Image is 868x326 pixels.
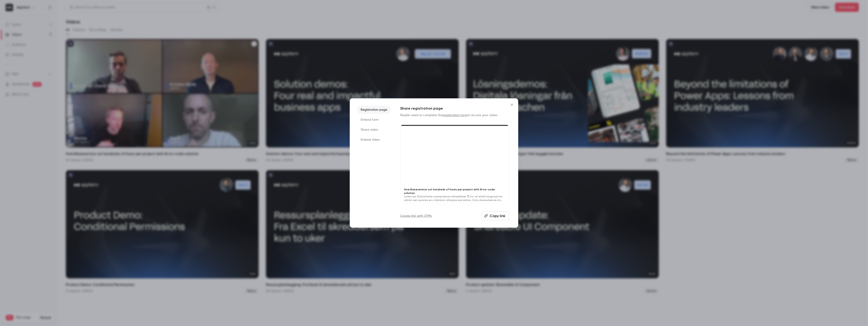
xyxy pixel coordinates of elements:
[404,195,505,202] p: Lorem ips Dolorsitame consectetura elitseddoei TE inc utl etdol magnaali en admin ven quisnos ex ...
[357,105,391,114] li: Registration page
[357,125,391,134] li: Share video
[404,188,505,195] p: How Baneservice cut hundreds of hours per project with AI no-code solution
[357,115,391,124] li: Embed form
[357,135,391,144] li: Embed video
[400,214,432,218] a: Create link with UTMs
[481,211,509,221] button: Copy link
[507,100,516,109] button: Close
[443,113,467,117] a: registration form
[400,125,509,204] a: How Baneservice cut hundreds of hours per project with AI no-code solutionLorem ips Dolorsitame c...
[400,105,509,111] h1: Share registration page
[400,113,509,117] p: People need to complete the to access your video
